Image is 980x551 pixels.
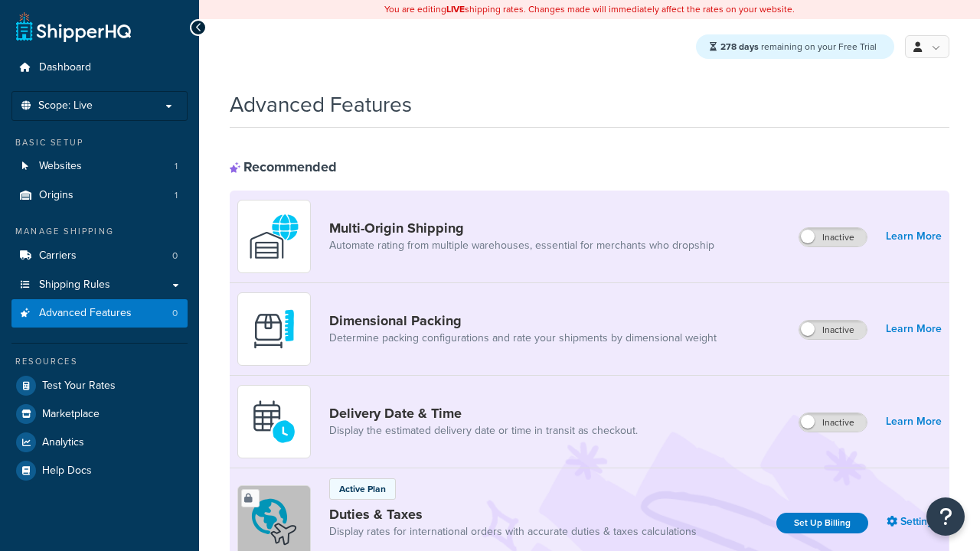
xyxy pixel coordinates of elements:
strong: 278 days [720,40,759,54]
a: Analytics [11,429,188,456]
label: Inactive [799,321,867,339]
a: Learn More [886,318,942,340]
a: Settings [887,511,942,533]
a: Marketplace [11,400,188,428]
span: Scope: Live [38,99,93,112]
a: Display the estimated delivery date or time in transit as checkout. [329,423,638,439]
img: DTVBYsAAAAAASUVORK5CYII= [247,302,301,356]
a: Learn More [886,411,942,432]
span: Advanced Features [39,307,132,320]
a: Advanced Features0 [11,299,188,328]
label: Inactive [799,228,867,246]
img: gfkeb5ejjkALwAAAABJRU5ErkJggg== [247,395,301,448]
a: Carriers0 [11,242,188,270]
span: 0 [172,249,178,262]
a: Learn More [886,226,942,247]
a: Websites1 [11,152,188,181]
a: Determine packing configurations and rate your shipments by dimensional weight [329,331,717,346]
a: Dimensional Packing [329,312,717,329]
div: Resources [11,355,188,368]
span: remaining on your Free Trial [720,40,877,54]
a: Dashboard [11,54,188,82]
span: Analytics [42,436,84,449]
a: Automate rating from multiple warehouses, essential for merchants who dropship [329,238,714,253]
span: 0 [172,307,178,320]
span: Help Docs [42,465,92,478]
li: Websites [11,152,188,181]
a: Delivery Date & Time [329,405,638,422]
span: Origins [39,189,73,202]
a: Multi-Origin Shipping [329,220,714,236]
button: Open Resource Center [926,497,965,536]
li: Advanced Features [11,299,188,328]
a: Display rates for international orders with accurate duties & taxes calculations [329,524,697,540]
a: Shipping Rules [11,271,188,299]
li: Carriers [11,242,188,270]
a: Origins1 [11,181,188,210]
span: 1 [175,160,178,173]
span: Websites [39,160,82,173]
a: Duties & Taxes [329,506,697,523]
a: Help Docs [11,457,188,484]
span: Carriers [39,249,77,262]
span: 1 [175,189,178,202]
span: Marketplace [42,408,100,421]
div: Manage Shipping [11,225,188,238]
b: LIVE [446,2,465,16]
h1: Advanced Features [230,90,412,119]
img: WatD5o0RtDAAAAAElFTkSuQmCC [247,210,301,263]
span: Shipping Rules [39,279,110,292]
label: Inactive [799,413,867,432]
span: Dashboard [39,61,91,74]
a: Set Up Billing [776,513,868,533]
a: Test Your Rates [11,372,188,399]
p: Active Plan [339,482,386,496]
li: Origins [11,181,188,210]
span: Test Your Rates [42,380,116,393]
div: Basic Setup [11,136,188,149]
div: Recommended [230,158,337,175]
